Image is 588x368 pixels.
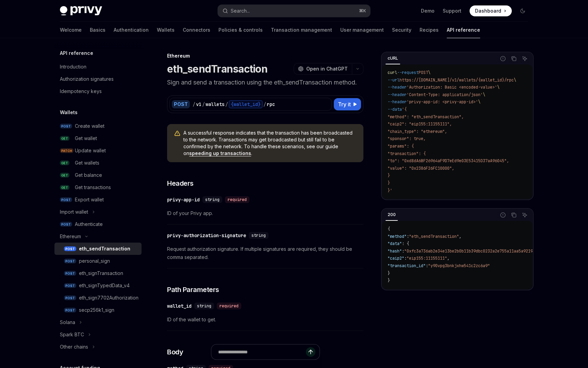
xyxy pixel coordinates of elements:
span: A successful response indicates that the transaction has been broadcasted to the network. Transac... [183,129,357,157]
span: --header [388,99,407,105]
a: POSTeth_signTransaction [54,267,142,279]
div: Authenticate [75,220,103,228]
div: personal_sign [79,257,110,265]
span: "to": "0xd8dA6BF26964aF9D7eEd9e03E53415D37aA96045", [388,158,509,164]
a: Policies & controls [218,22,263,38]
span: --data [388,107,402,112]
span: Request authorization signature. If multiple signatures are required, they should be comma separa... [167,245,363,261]
span: POST [419,70,428,75]
img: dark logo [60,6,102,16]
span: "y90vpg3bnkjxhw541c2zc6a9" [428,263,490,269]
div: Authorization signatures [60,75,114,83]
span: "method": "eth_sendTransaction", [388,114,464,120]
span: "hash" [388,248,402,254]
div: wallet_id [167,303,192,309]
button: Toggle dark mode [517,5,528,16]
span: "transaction": { [388,151,426,156]
span: string [251,233,266,238]
span: "data" [388,241,402,246]
span: , [447,256,450,261]
div: cURL [386,54,400,62]
div: privy-app-id [167,196,200,203]
span: POST [60,124,72,129]
span: : { [402,241,409,246]
span: "params": { [388,143,414,149]
span: \ [483,92,485,97]
span: \ [514,77,516,83]
span: Headers [167,179,194,188]
div: / [263,101,266,108]
div: Import wallet [60,208,88,216]
a: POSTpersonal_sign [54,255,142,267]
a: Idempotency keys [54,85,142,97]
h5: Wallets [60,108,78,117]
a: GETGet wallet [54,132,142,144]
span: GET [60,185,69,190]
span: curl [388,70,397,75]
span: '{ [402,107,407,112]
span: ID of the wallet to get. [167,316,363,324]
a: POSTeth_signTypedData_v4 [54,279,142,292]
span: --url [388,77,399,83]
button: Open in ChatGPT [294,63,352,75]
span: GET [60,173,69,178]
span: POST [64,259,76,264]
span: https://[DOMAIN_NAME]/v1/wallets/{wallet_id}/rpc [399,77,514,83]
button: Toggle Other chains section [54,341,142,353]
h5: API reference [60,49,93,57]
a: Transaction management [271,22,332,38]
p: Sign and send a transaction using the eth_sendTransaction method. [167,78,363,87]
a: POSTExport wallet [54,194,142,206]
div: {wallet_id} [229,100,263,108]
div: required [217,303,241,309]
button: Toggle Solana section [54,316,142,328]
span: \ [478,99,480,105]
a: GETGet transactions [54,181,142,194]
span: --header [388,92,407,97]
a: Basics [90,22,105,38]
a: Recipes [420,22,439,38]
span: } [388,180,390,186]
div: / [193,101,195,108]
span: "method" [388,234,407,239]
span: POST [60,222,72,227]
span: "transaction_id" [388,263,426,269]
div: v1 [196,101,201,108]
a: Dashboard [470,5,512,16]
span: 'Authorization: Basic <encoded-value>' [407,85,497,90]
div: Get wallet [75,134,97,142]
button: Toggle Ethereum section [54,230,142,243]
a: Demo [421,7,435,14]
span: "caip2": "eip155:11155111", [388,121,452,127]
a: User management [340,22,384,38]
a: POSTCreate wallet [54,120,142,132]
a: Support [443,7,461,14]
button: Toggle Spark BTC section [54,328,142,341]
div: Update wallet [75,147,106,155]
span: "chain_type": "ethereum", [388,129,447,134]
div: POST [172,100,190,108]
span: "eth_sendTransaction" [409,234,459,239]
a: Authentication [114,22,149,38]
a: Wallets [157,22,175,38]
span: Try it [338,100,351,108]
div: eth_signTransaction [79,269,123,277]
span: : [426,263,428,269]
button: Copy the contents from the code block [509,211,518,219]
span: \ [428,70,430,75]
span: "sponsor": true, [388,136,426,141]
button: Try it [334,98,361,110]
div: privy-authorization-signature [167,232,246,239]
span: }' [388,188,392,193]
div: eth_sendTransaction [79,245,130,253]
a: POSTeth_sendTransaction [54,243,142,255]
span: , [459,234,461,239]
button: Open search [218,5,370,17]
span: string [205,197,219,202]
span: ⌘ K [359,8,366,14]
a: POSTsecp256k1_sign [54,304,142,316]
div: Search... [231,7,250,15]
a: GETGet wallets [54,157,142,169]
span: : [402,248,404,254]
div: Idempotency keys [60,87,102,95]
